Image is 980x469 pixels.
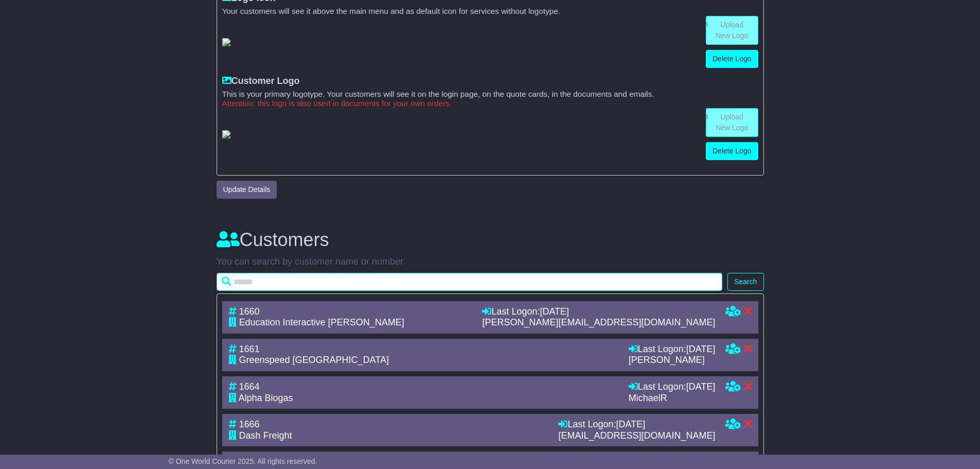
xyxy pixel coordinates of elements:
a: Upload New Logo [706,108,758,137]
a: Delete Logo [706,50,758,68]
p: You can search by customer name or number. [217,256,764,268]
div: Last Logon: [482,306,715,318]
div: MichaelR [629,393,716,404]
img: GetResellerIconLogo [222,38,230,46]
label: Customer Logo [222,76,300,87]
span: [DATE] [616,419,645,429]
img: GetCustomerLogo [222,130,230,138]
div: Last Logon: [629,344,716,355]
span: Alpha Biogas [239,393,293,403]
span: 1660 [239,306,260,317]
span: Education Interactive [PERSON_NAME] [239,317,404,327]
div: Last Logon: [558,419,715,430]
small: Your customers will see it above the main menu and as default icon for services without logotype. [222,7,758,16]
span: 1661 [239,344,260,354]
small: Attention: this logo is also used in documents for your own orders. [222,99,758,108]
span: © One World Courier 2025. All rights reserved. [169,457,317,465]
div: [PERSON_NAME] [629,355,716,366]
span: [DATE] [540,306,569,317]
span: 1664 [239,381,260,392]
div: [EMAIL_ADDRESS][DOMAIN_NAME] [558,430,715,442]
small: This is your primary logotype. Your customers will see it on the login page, on the quote cards, ... [222,90,758,99]
span: [DATE] [686,381,716,392]
a: Delete Logo [706,142,758,160]
button: Update Details [217,181,277,199]
a: Upload New Logo [706,16,758,45]
span: Greenspeed [GEOGRAPHIC_DATA] [239,355,389,365]
button: Search [727,273,763,291]
span: [DATE] [686,344,716,354]
span: 1666 [239,419,260,429]
span: Dash Freight [239,430,292,441]
div: Last Logon: [629,381,716,393]
div: [PERSON_NAME][EMAIL_ADDRESS][DOMAIN_NAME] [482,317,715,328]
h3: Customers [217,230,764,250]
